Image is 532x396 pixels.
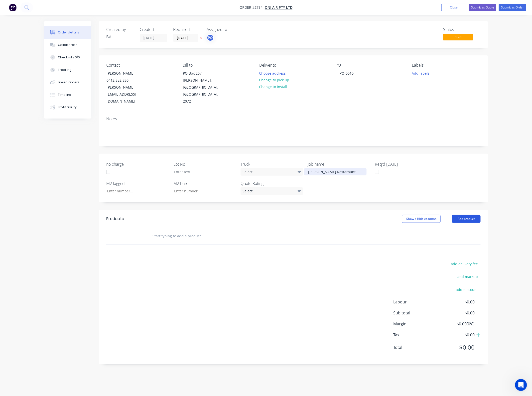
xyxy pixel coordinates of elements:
button: PO [207,34,214,41]
span: Tax [393,332,438,338]
div: Linked Orders [58,80,79,85]
div: Labels [412,63,481,68]
button: Linked Orders [44,76,91,89]
button: Close [441,4,466,11]
span: $0.00 [438,310,475,316]
label: Truck [241,161,303,167]
div: Required [173,27,201,32]
button: Change to pick up [257,77,292,83]
span: $0.00 [438,332,475,338]
div: Created by [106,27,134,32]
span: Order #2754 - [240,5,265,10]
button: Show / Hide columns [402,215,441,223]
button: add markup [455,273,481,280]
label: M2 lagged [106,180,169,186]
div: Assigned to [207,27,257,32]
div: Deliver to [259,63,328,68]
button: add delivery fee [448,261,481,267]
div: [PERSON_NAME]0412 852 830[PERSON_NAME][EMAIL_ADDRESS][DOMAIN_NAME] [102,70,152,105]
label: Job name [308,161,370,167]
button: Change to install [257,83,290,90]
img: Factory [9,4,16,11]
button: Add labels [409,70,432,76]
div: Select... [241,168,303,176]
button: Checklists 0/0 [44,51,91,64]
span: Draft [443,34,473,40]
div: PO-0010 [336,70,358,77]
input: Enter number... [103,187,169,195]
button: Add product [452,215,481,223]
div: Checklists 0/0 [58,55,80,60]
button: Timeline [44,89,91,101]
button: Order details [44,26,91,39]
div: Profitability [58,105,77,110]
div: Pat [106,34,134,39]
input: Enter number... [170,187,236,195]
label: M2 bare [173,180,236,186]
div: PO [336,63,404,68]
span: Total [393,344,438,350]
div: Tracking [58,68,72,72]
label: Req'd [DATE] [375,161,437,167]
span: Sub total [393,310,438,316]
div: Notes [106,117,481,121]
div: Collaborate [58,43,78,47]
div: [PERSON_NAME] [107,70,148,77]
div: [PERSON_NAME] Restaraunt [304,168,367,175]
div: Bill to [183,63,251,68]
div: [PERSON_NAME], [GEOGRAPHIC_DATA], [GEOGRAPHIC_DATA], 2072 [183,77,224,105]
span: Labour [393,299,438,305]
div: PO Box 207[PERSON_NAME], [GEOGRAPHIC_DATA], [GEOGRAPHIC_DATA], 2072 [179,70,229,105]
div: Select... [241,187,303,195]
div: PO Box 207 [183,70,224,77]
input: Start typing to add a product... [152,231,252,241]
div: 0412 852 830 [107,77,148,84]
button: Profitability [44,101,91,114]
iframe: Intercom live chat [515,379,527,391]
button: Tracking [44,64,91,76]
button: Submit as Quote [469,4,496,11]
label: no charge [106,161,169,167]
button: add discount [453,286,481,293]
span: Margin [393,321,438,327]
div: Status [443,27,481,32]
button: Submit as Order [499,4,526,11]
a: Oni Air Pty Ltd [265,5,292,10]
div: Order details [58,30,79,35]
button: Choose address [257,70,288,76]
div: Created [140,27,167,32]
button: Collaborate [44,39,91,51]
div: Products [106,216,124,222]
span: $0.00 [438,299,475,305]
label: Lot No [173,161,236,167]
span: $0.00 ( 0 %) [438,321,475,327]
span: $0.00 [438,343,475,352]
div: Contact [106,63,175,68]
div: Timeline [58,93,71,97]
label: Quote Rating [241,180,303,186]
div: [PERSON_NAME][EMAIL_ADDRESS][DOMAIN_NAME] [107,84,148,105]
